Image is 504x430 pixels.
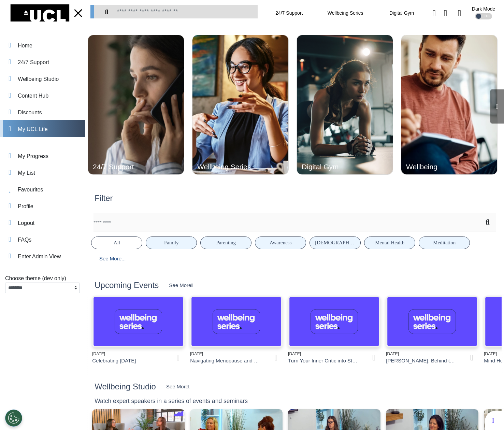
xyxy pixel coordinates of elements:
button: Parenting [200,236,251,249]
div: See More [169,282,193,289]
div: Profile [18,202,33,211]
div: [DATE] [92,351,161,357]
div: See More... [91,253,134,265]
img: company logo [9,3,71,23]
div: Dark Mode [472,6,495,11]
button: Meditation [419,236,470,249]
button: Family [146,236,197,249]
h2: Upcoming Events [95,281,159,290]
div: Favourites [18,186,43,194]
div: FAQs [18,236,31,244]
div: Celebrating [DATE] [92,357,136,365]
button: Open Preferences [5,410,22,427]
div: Wellbeing Studio [18,75,59,83]
img: TV+2.png [386,296,478,347]
div: Home [18,42,32,50]
div: 24/7 Support [18,58,49,67]
div: Digital Gym [302,163,369,170]
div: 24/7 Support [93,163,160,170]
button: [DEMOGRAPHIC_DATA] Health [309,236,361,249]
div: Wellbeing [406,163,473,170]
img: TV+2.png [92,296,185,347]
div: Enter Admin View [18,253,61,261]
div: Content Hub [18,92,48,100]
div: My List [18,169,35,177]
h2: Filter [95,193,113,203]
div: Logout [18,219,34,227]
div: My UCL Life [18,125,47,133]
img: TV+2.png [190,296,283,347]
div: [DATE] [190,351,259,357]
div: See More [166,383,190,391]
div: 24/7 Support [261,3,317,23]
div: Discounts [18,109,42,117]
div: My Progress [18,152,48,160]
div: Navigating Menopause and the workplace [190,357,259,365]
div: OFF [475,13,492,19]
div: Turn Your Inner Critic into Strength with [PERSON_NAME] [288,357,357,365]
div: Wellbeing Series [317,3,374,23]
div: [DATE] [288,351,357,357]
div: Choose theme (dev only) [5,274,80,283]
button: Mental Health [364,236,415,249]
div: Watch expert speakers in a series of events and seminars [95,397,248,405]
div: Wellbeing Series [197,163,264,170]
div: [PERSON_NAME]: Behind the Jersey [386,357,455,365]
button: All [91,236,142,249]
h2: Wellbeing Studio [95,382,156,392]
div: Digital Gym [374,3,430,23]
img: TV+2.png [288,296,380,347]
div: [DATE] [386,351,455,357]
button: Awareness [255,236,306,249]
